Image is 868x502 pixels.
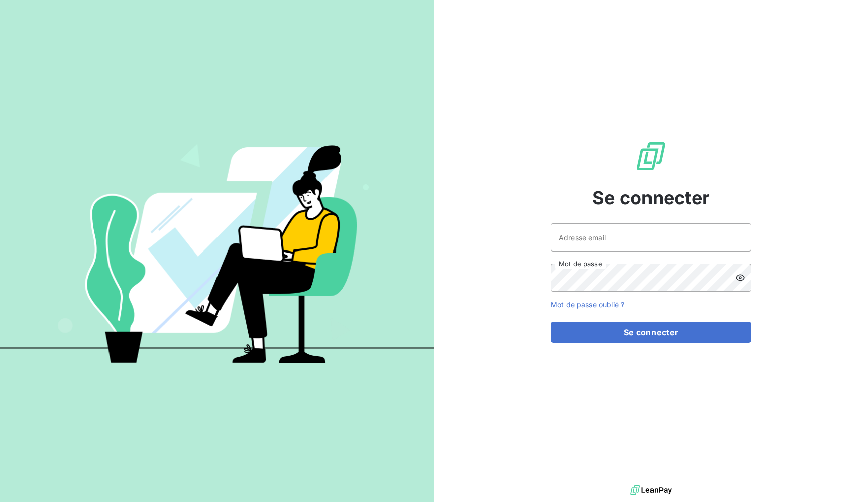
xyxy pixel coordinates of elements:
span: Se connecter [592,184,710,211]
img: Logo LeanPay [635,140,667,172]
input: placeholder [551,223,751,252]
img: logo [630,483,672,498]
button: Se connecter [551,322,751,343]
a: Mot de passe oublié ? [551,300,624,309]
